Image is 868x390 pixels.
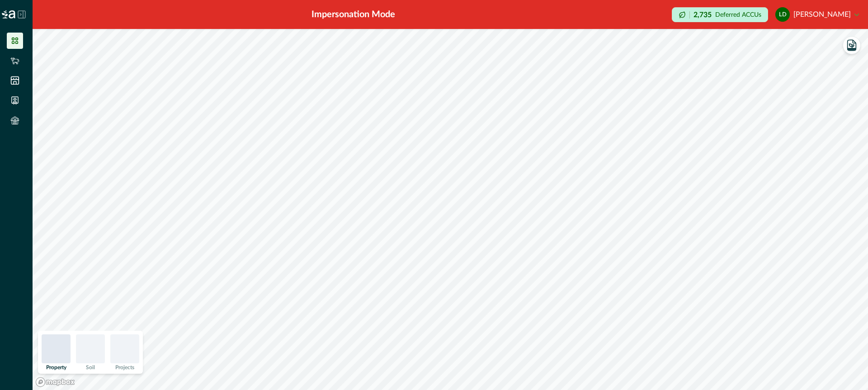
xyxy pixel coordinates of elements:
p: Deferred ACCUs [715,11,761,18]
a: Mapbox logo [35,377,75,387]
canvas: Map [33,29,868,390]
p: Soil [86,365,95,370]
p: 2,735 [693,11,712,19]
div: Impersonation Mode [311,8,395,21]
p: Property [46,365,66,370]
button: leonie doran[PERSON_NAME] [775,4,859,25]
p: Projects [115,365,134,370]
img: Logo [2,10,15,19]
